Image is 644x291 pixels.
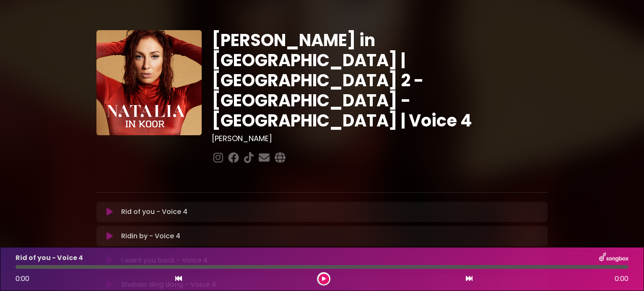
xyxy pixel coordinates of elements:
[16,253,83,263] p: Rid of you - Voice 4
[96,30,202,135] img: YTVS25JmS9CLUqXqkEhs
[599,252,628,263] img: songbox-logo-white.png
[121,207,187,217] p: Rid of you - Voice 4
[121,231,180,241] p: Ridin by - Voice 4
[212,134,548,143] h3: [PERSON_NAME]
[212,30,548,131] h1: [PERSON_NAME] in [GEOGRAPHIC_DATA] | [GEOGRAPHIC_DATA] 2 - [GEOGRAPHIC_DATA] - [GEOGRAPHIC_DATA] ...
[16,274,29,283] span: 0:00
[615,274,628,284] span: 0:00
